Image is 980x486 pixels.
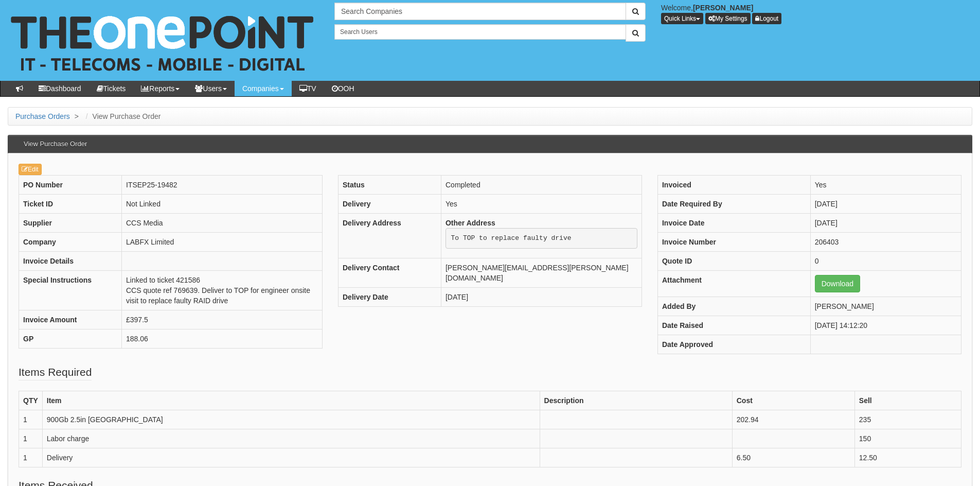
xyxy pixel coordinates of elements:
a: Tickets [89,81,134,96]
span: > [72,112,81,120]
th: Item [42,391,540,410]
th: GP [19,329,122,349]
h3: View Purchase Order [19,135,92,153]
th: Company [19,233,122,252]
td: Completed [441,176,642,195]
td: 6.50 [732,448,854,467]
td: [DATE] [810,195,961,214]
button: Quick Links [661,13,703,24]
a: Download [815,275,860,292]
a: Purchase Orders [15,112,70,120]
th: Delivery Date [338,287,441,306]
th: PO Number [19,176,122,195]
a: OOH [324,81,362,96]
a: Users [187,81,235,96]
td: 0 [810,252,961,271]
pre: To TOP to replace faulty drive [446,228,637,249]
th: Date Raised [657,316,810,335]
th: Invoice Details [19,252,122,271]
td: ITSEP25-19482 [122,176,323,195]
td: Linked to ticket 421586 CCS quote ref 769639. Deliver to TOP for engineer onsite visit to replace... [122,271,323,310]
b: Other Address [446,219,495,227]
td: Labor charge [42,429,540,448]
th: Status [338,176,441,195]
div: Welcome, [653,3,980,24]
td: 1 [19,429,43,448]
th: Invoice Amount [19,310,122,329]
a: My Settings [705,13,751,24]
td: 202.94 [732,410,854,429]
td: 1 [19,410,43,429]
th: Cost [732,391,854,410]
td: [DATE] 14:12:20 [810,316,961,335]
th: Delivery [338,195,441,214]
th: Attachment [657,271,810,297]
td: 235 [854,410,961,429]
td: 206403 [810,233,961,252]
legend: Items Required [19,364,92,380]
a: Logout [752,13,781,24]
th: Date Required By [657,195,810,214]
a: TV [292,81,324,96]
th: Invoiced [657,176,810,195]
td: 12.50 [854,448,961,467]
td: LABFX Limited [122,233,323,252]
th: Ticket ID [19,195,122,214]
th: Sell [854,391,961,410]
th: Invoice Number [657,233,810,252]
td: [PERSON_NAME] [810,297,961,316]
input: Search Users [334,24,626,40]
th: QTY [19,391,43,410]
td: [DATE] [810,214,961,233]
td: [DATE] [441,287,642,306]
b: [PERSON_NAME] [693,4,753,12]
a: Reports [133,81,187,96]
td: Not Linked [122,195,323,214]
td: 900Gb 2.5in [GEOGRAPHIC_DATA] [42,410,540,429]
td: 188.06 [122,329,323,349]
th: Quote ID [657,252,810,271]
th: Date Approved [657,335,810,354]
a: Companies [235,81,292,96]
th: Delivery Contact [338,258,441,287]
td: 1 [19,448,43,467]
td: CCS Media [122,214,323,233]
th: Supplier [19,214,122,233]
th: Delivery Address [338,214,441,258]
th: Added By [657,297,810,316]
td: Yes [441,195,642,214]
th: Invoice Date [657,214,810,233]
td: £397.5 [122,310,323,329]
a: Edit [19,164,42,175]
td: Delivery [42,448,540,467]
li: View Purchase Order [83,111,161,121]
th: Description [540,391,732,410]
input: Search Companies [334,3,626,20]
td: Yes [810,176,961,195]
a: Dashboard [31,81,89,96]
td: [PERSON_NAME][EMAIL_ADDRESS][PERSON_NAME][DOMAIN_NAME] [441,258,642,287]
td: 150 [854,429,961,448]
th: Special Instructions [19,271,122,310]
